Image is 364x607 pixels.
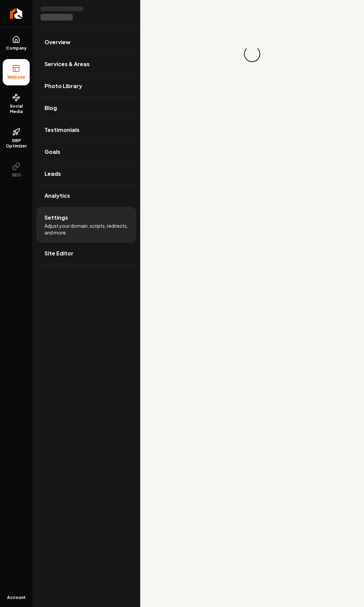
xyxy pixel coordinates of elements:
span: Analytics [44,192,70,200]
span: Company [3,46,29,51]
a: Photo Library [36,75,136,97]
a: Leads [36,163,136,185]
a: GBP Optimizer [3,122,30,154]
div: Loading [241,43,264,65]
a: Goals [36,141,136,163]
span: Settings [44,214,68,222]
span: Blog [44,104,57,112]
a: Company [3,30,30,56]
a: Blog [36,97,136,119]
span: Social Media [3,104,30,114]
a: Site Editor [36,243,136,264]
span: Adjust your domain, scripts, redirects, and more. [44,222,128,236]
span: Overview [44,38,70,46]
span: Site Editor [44,249,73,257]
span: Goals [44,148,60,156]
span: Services & Areas [44,60,90,68]
span: Testimonials [44,126,80,134]
a: Social Media [3,88,30,120]
a: Services & Areas [36,53,136,75]
span: Account [7,595,26,600]
a: Testimonials [36,119,136,141]
span: SEO [9,172,24,178]
button: SEO [3,157,30,183]
span: GBP Optimizer [3,138,30,149]
a: Overview [36,31,136,53]
span: Website [5,75,28,80]
span: Leads [44,170,61,178]
span: Photo Library [44,82,82,90]
a: Analytics [36,185,136,206]
img: Rebolt Logo [10,8,23,19]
